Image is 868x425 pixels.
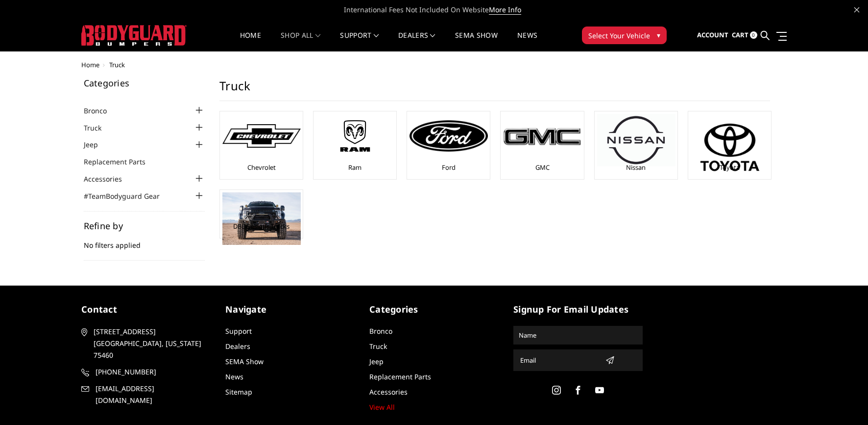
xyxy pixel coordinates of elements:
a: Ram [348,163,362,172]
a: Replacement Parts [369,372,431,381]
h5: Categories [369,303,499,316]
h5: Categories [84,79,205,87]
a: Nissan [626,163,646,172]
a: Toyota [720,163,740,172]
a: GMC [535,163,550,172]
input: Name [515,327,641,343]
a: [PHONE_NUMBER] [81,366,211,378]
span: ▾ [657,30,660,40]
h5: Navigate [225,303,355,316]
h5: contact [81,303,211,316]
a: SEMA Show [225,357,264,366]
span: [STREET_ADDRESS] [GEOGRAPHIC_DATA], [US_STATE] 75460 [94,326,207,361]
a: Ford [442,163,456,172]
span: [EMAIL_ADDRESS][DOMAIN_NAME] [96,383,209,406]
a: Support [225,326,252,336]
a: News [225,372,243,381]
a: Bronco [369,326,392,336]
a: Accessories [369,387,408,397]
h5: Refine by [84,221,205,230]
span: Truck [109,60,125,69]
span: Account [697,30,728,39]
span: Cart [732,30,748,39]
span: 0 [750,31,757,39]
a: Jeep [84,139,110,150]
h5: signup for email updates [513,303,643,316]
a: Home [240,32,261,51]
a: Truck [84,123,114,133]
a: Accessories [84,174,134,184]
span: Select Your Vehicle [588,30,650,41]
a: Dealers [398,32,435,51]
a: DBL Designs Trucks [233,222,289,231]
a: SEMA Show [455,32,498,51]
a: News [517,32,537,51]
a: Truck [369,342,387,351]
a: Sitemap [225,387,252,397]
span: [PHONE_NUMBER] [96,366,209,378]
a: Account [697,22,728,49]
a: More Info [489,5,521,15]
h1: Truck [219,79,770,101]
a: Replacement Parts [84,157,158,167]
a: #TeamBodyguard Gear [84,191,172,201]
input: Email [516,352,602,368]
div: No filters applied [84,221,205,261]
a: [EMAIL_ADDRESS][DOMAIN_NAME] [81,383,211,406]
a: View All [369,402,395,412]
button: Select Your Vehicle [582,27,667,44]
a: Chevrolet [247,163,276,172]
img: BODYGUARD BUMPERS [81,25,187,46]
a: shop all [281,32,320,51]
a: Cart 0 [732,22,757,49]
a: Dealers [225,342,250,351]
a: Home [81,60,99,69]
a: Jeep [369,357,384,366]
a: Bronco [84,106,119,116]
a: Support [340,32,379,51]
